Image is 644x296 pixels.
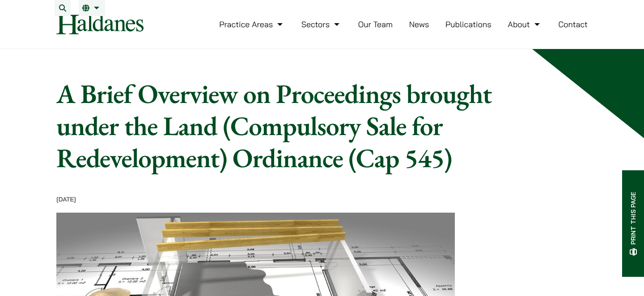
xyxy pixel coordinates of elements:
[409,19,429,29] a: News
[508,19,542,29] a: About
[358,19,393,29] a: Our Team
[445,19,491,29] a: Publications
[558,19,588,29] a: Contact
[56,78,521,174] h1: A Brief Overview on Proceedings brought under the Land (Compulsory Sale for Redevelopment) Ordina...
[219,19,285,29] a: Practice Areas
[301,19,342,29] a: Sectors
[56,14,144,34] img: Logo of Haldanes
[56,195,76,203] time: [DATE]
[82,4,102,12] a: EN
